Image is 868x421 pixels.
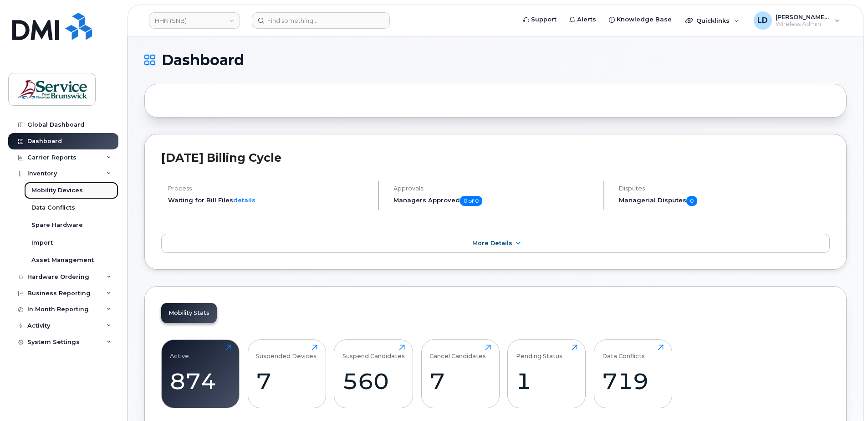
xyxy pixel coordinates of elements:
h5: Managers Approved [393,196,596,206]
div: 1 [516,368,577,395]
h4: Disputes [619,185,830,192]
span: 0 [686,196,697,206]
div: 874 [170,368,231,395]
div: Data Conflicts [602,344,645,359]
a: Suspend Candidates560 [342,344,405,403]
span: Dashboard [162,53,244,67]
div: Suspend Candidates [342,344,405,359]
a: Suspended Devices7 [256,344,317,403]
div: 7 [429,368,491,395]
div: Suspended Devices [256,344,317,359]
div: Cancel Candidates [429,344,486,359]
div: 719 [602,368,664,395]
h5: Managerial Disputes [619,196,830,206]
a: Cancel Candidates7 [429,344,491,403]
div: Active [170,344,189,359]
div: Pending Status [516,344,562,359]
h4: Approvals [393,185,596,192]
div: 7 [256,368,317,395]
a: Data Conflicts719 [602,344,664,403]
a: Active874 [170,344,231,403]
h2: [DATE] Billing Cycle [161,151,830,164]
h4: Process [168,185,370,192]
li: Waiting for Bill Files [168,196,370,205]
a: details [233,196,255,204]
span: 0 of 0 [460,196,482,206]
div: 560 [342,368,405,395]
a: Pending Status1 [516,344,577,403]
span: More Details [472,240,512,246]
